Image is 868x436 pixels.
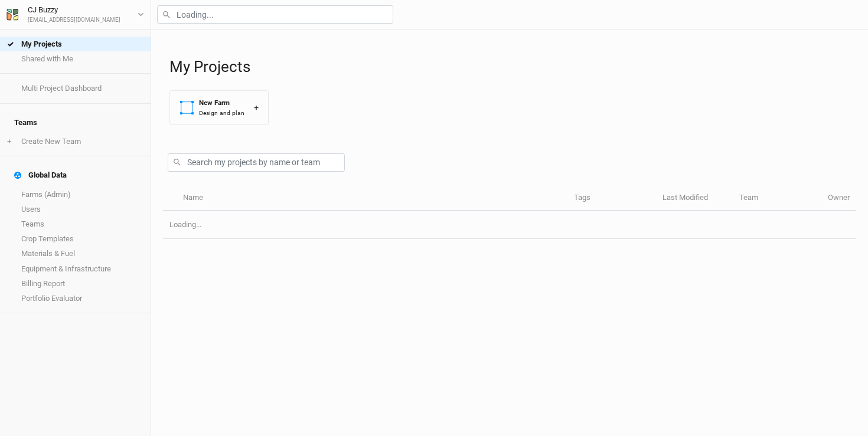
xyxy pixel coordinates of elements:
[199,98,244,108] div: New Farm
[163,211,856,239] td: Loading...
[567,186,656,211] th: Tags
[169,58,856,76] h1: My Projects
[656,186,733,211] th: Last Modified
[733,186,821,211] th: Team
[7,111,143,135] h4: Teams
[176,186,567,211] th: Name
[169,90,269,125] button: New FarmDesign and plan+
[821,186,856,211] th: Owner
[168,153,345,172] input: Search my projects by name or team
[199,109,244,117] div: Design and plan
[7,137,11,146] span: +
[28,4,120,16] div: CJ Buzzy
[157,5,393,24] input: Loading...
[14,171,67,180] div: Global Data
[28,16,120,25] div: [EMAIL_ADDRESS][DOMAIN_NAME]
[6,4,145,25] button: CJ Buzzy[EMAIL_ADDRESS][DOMAIN_NAME]
[254,101,259,114] div: +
